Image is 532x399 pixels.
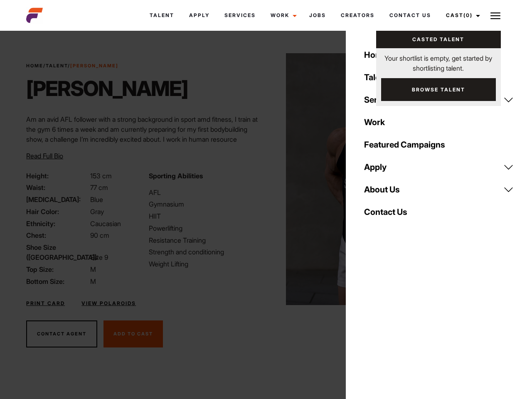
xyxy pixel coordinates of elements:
span: Add To Cast [113,331,153,337]
span: 90 cm [90,231,109,239]
a: Talent [46,63,68,69]
span: 153 cm [90,172,112,180]
a: Apply [359,156,519,178]
a: Print Card [26,300,65,307]
button: Add To Cast [103,320,163,348]
li: Resistance Training [149,235,261,245]
span: Size 9 [90,253,108,261]
strong: Sporting Abilities [149,172,203,180]
a: Featured Campaigns [359,133,519,156]
a: Apply [182,4,217,27]
a: About Us [359,178,519,201]
a: Casted Talent [376,31,501,48]
a: Talent [359,66,519,89]
a: Services [217,4,263,27]
a: Home [26,63,43,69]
a: Cast(0) [438,4,485,27]
a: Work [263,4,302,27]
img: Burger icon [490,11,500,21]
img: cropped-aefm-brand-fav-22-square.png [26,7,43,24]
button: Read Full Bio [26,151,63,161]
a: Work [359,111,519,133]
a: Home [359,44,519,66]
span: (0) [463,12,473,18]
li: HIIT [149,211,261,221]
a: Creators [333,4,382,27]
li: AFL [149,187,261,197]
li: Gymnasium [149,199,261,209]
a: Talent [142,4,182,27]
span: Chest: [26,230,89,240]
span: Top Size: [26,264,89,274]
li: Powerlifting [149,223,261,233]
span: Caucasian [90,219,121,228]
span: 77 cm [90,183,108,192]
li: Weight Lifting [149,259,261,269]
span: Gray [90,207,104,216]
a: Contact Us [359,201,519,223]
p: Am an avid AFL follower with a strong background in sport amd fitness, I train at the gym 6 times... [26,114,261,194]
span: [MEDICAL_DATA]: [26,195,89,204]
span: M [90,277,96,286]
span: Ethnicity: [26,219,89,229]
li: Strength and conditioning [149,247,261,257]
span: Read Full Bio [26,152,63,160]
span: / / [26,62,118,69]
a: Contact Us [382,4,438,27]
strong: [PERSON_NAME] [70,63,118,69]
span: M [90,265,96,273]
a: View Polaroids [81,300,136,307]
span: Shoe Size ([GEOGRAPHIC_DATA]): [26,242,89,262]
h1: [PERSON_NAME] [26,76,188,101]
span: Height: [26,171,89,181]
p: Your shortlist is empty, get started by shortlisting talent. [376,48,501,73]
a: Jobs [302,4,333,27]
a: Browse Talent [381,78,496,101]
span: Hair Color: [26,207,89,217]
button: Contact Agent [26,320,97,348]
span: Waist: [26,182,89,192]
span: Bottom Size: [26,276,89,286]
span: Blue [90,195,103,204]
a: Services [359,89,519,111]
